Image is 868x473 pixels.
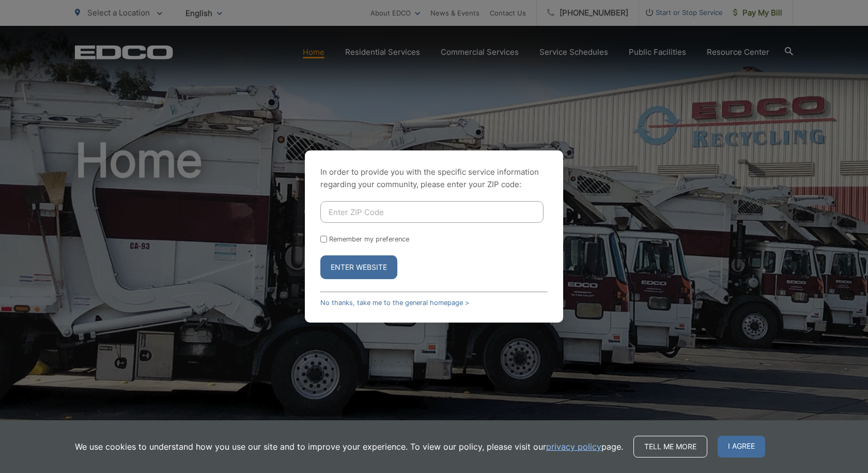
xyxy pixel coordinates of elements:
span: I agree [718,436,765,457]
p: We use cookies to understand how you use our site and to improve your experience. To view our pol... [75,440,623,453]
input: Enter ZIP Code [320,201,544,223]
a: privacy policy [546,440,601,453]
p: In order to provide you with the specific service information regarding your community, please en... [320,166,548,191]
a: No thanks, take me to the general homepage > [320,299,469,307]
button: Enter Website [320,255,397,279]
a: Tell me more [633,436,707,457]
label: Remember my preference [329,235,409,243]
